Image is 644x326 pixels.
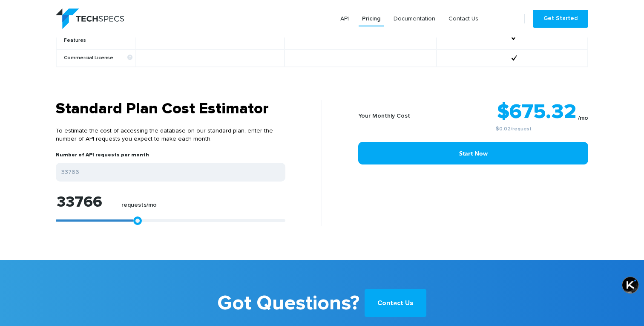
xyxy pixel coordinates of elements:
[217,286,359,321] b: Got Questions?
[64,55,132,61] b: Commercial License
[64,31,132,44] b: Early Access To New Features
[121,202,157,213] label: requests/mo
[359,11,384,26] a: Pricing
[497,102,576,122] strong: $675.32
[439,127,588,132] small: /request
[56,163,285,182] input: Enter your expected number of API requests
[337,11,352,26] a: API
[56,118,285,152] p: To estimate the cost of accessing the database on our standard plan, enter the number of API requ...
[365,289,426,317] a: Contact Us
[533,10,588,28] a: Get Started
[358,113,410,119] b: Your Monthly Cost
[496,127,511,132] a: $0.02
[358,142,588,164] a: Start Now
[390,11,439,26] a: Documentation
[56,9,124,29] img: logo
[56,100,285,118] h3: Standard Plan Cost Estimator
[578,115,588,121] sub: /mo
[56,152,149,163] label: Number of API requests per month
[445,11,482,26] a: Contact Us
